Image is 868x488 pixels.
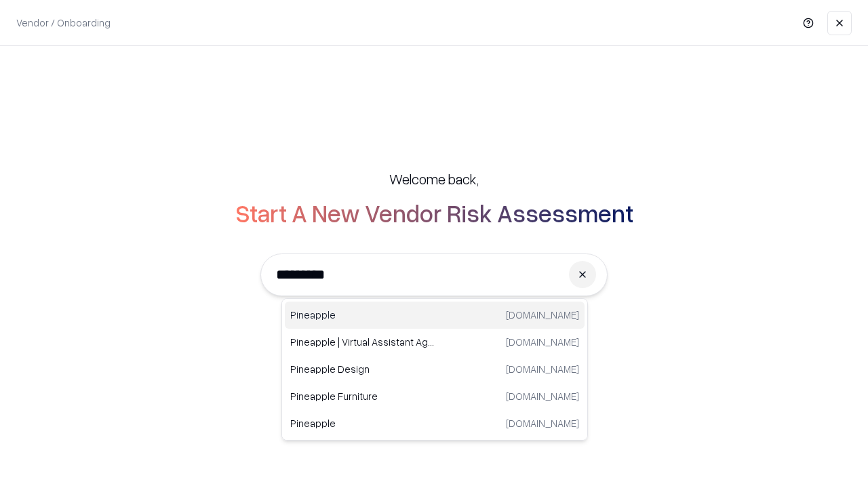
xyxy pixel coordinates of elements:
p: Vendor / Onboarding [16,16,111,30]
p: Pineapple Furniture [290,389,435,403]
p: [DOMAIN_NAME] [506,362,579,376]
p: [DOMAIN_NAME] [506,416,579,430]
p: Pineapple Design [290,362,435,376]
p: Pineapple | Virtual Assistant Agency [290,335,435,349]
h5: Welcome back, [389,169,479,188]
p: [DOMAIN_NAME] [506,335,579,349]
p: [DOMAIN_NAME] [506,308,579,322]
p: Pineapple [290,416,435,430]
p: Pineapple [290,308,435,322]
h2: Start A New Vendor Risk Assessment [235,199,633,226]
p: [DOMAIN_NAME] [506,389,579,403]
div: Suggestions [281,298,588,441]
